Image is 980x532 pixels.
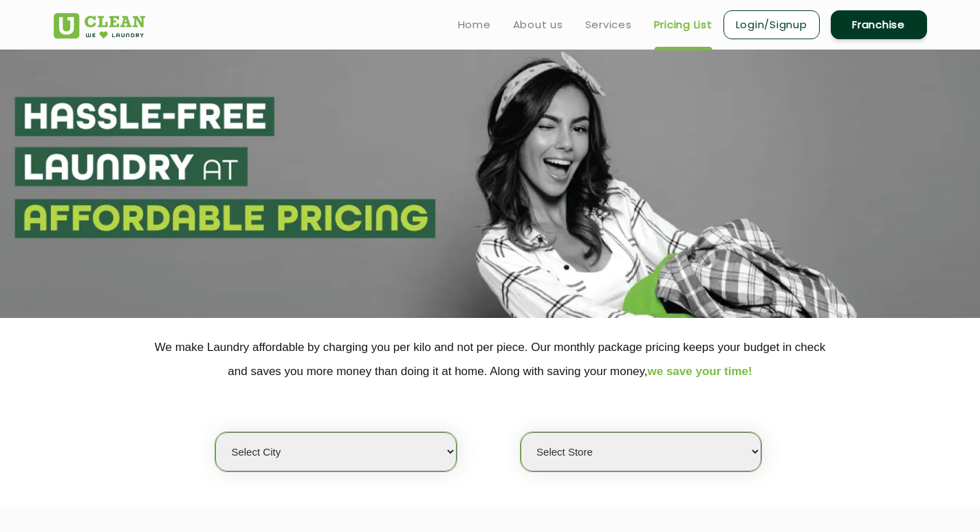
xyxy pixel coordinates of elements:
[654,17,712,33] a: Pricing List
[54,335,927,383] p: We make Laundry affordable by charging you per kilo and not per piece. Our monthly package pricin...
[648,365,752,378] span: we save your time!
[723,10,820,39] a: Login/Signup
[831,10,927,39] a: Franchise
[513,17,563,33] a: About us
[585,17,632,33] a: Services
[54,13,145,39] img: UClean Laundry and Dry Cleaning
[458,17,491,33] a: Home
